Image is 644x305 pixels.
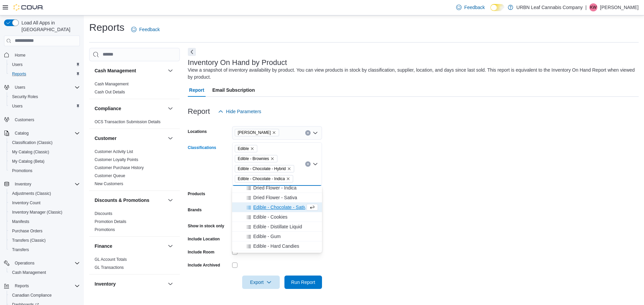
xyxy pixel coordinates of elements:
span: Promotions [9,167,80,175]
span: Edible - Chocolate - Indica [238,175,285,182]
button: Users [7,101,83,111]
button: Remove Edible from selection in this group [250,147,254,151]
label: Show in stock only [188,223,224,229]
span: Inventory [15,181,31,187]
button: Edible - Hard Candies [232,241,322,251]
a: GL Account Totals [95,257,127,262]
button: Clear input [305,130,311,136]
span: Security Roles [9,93,80,101]
a: Security Roles [9,93,41,101]
span: Customers [15,117,34,123]
button: Edible - Gum [232,232,322,241]
button: Run Report [284,276,322,289]
span: Manifests [9,218,80,226]
button: Transfers (Classic) [7,236,83,245]
span: Purchase Orders [12,228,43,234]
button: Reports [7,69,83,79]
span: Inventory Count [9,199,80,207]
button: Promotions [7,166,83,175]
button: Manifests [7,217,83,226]
span: Feedback [464,4,485,11]
button: Discounts & Promotions [166,196,174,204]
span: Hide Parameters [226,108,261,115]
button: Remove Edible - Brownies from selection in this group [270,157,274,161]
button: Clear input [305,161,311,167]
span: Edible - Chocolate - Hybrid [238,165,286,172]
button: Discounts & Promotions [95,197,165,204]
button: Inventory [95,281,165,287]
span: GL Transactions [95,265,124,270]
button: Security Roles [7,92,83,101]
div: View a snapshot of inventory availability by product. You can view products in stock by classific... [188,67,635,81]
span: Reports [12,71,26,77]
a: Promotions [95,227,115,232]
h3: Cash Management [95,67,136,74]
span: Edible - Brownies [235,155,277,162]
button: Edible - Honey [232,251,322,261]
label: Classifications [188,145,216,150]
button: Home [1,50,83,60]
span: Users [9,61,80,69]
span: Users [12,62,22,67]
span: Operations [12,259,80,267]
button: Finance [95,243,165,249]
span: Canadian Compliance [9,291,80,299]
span: Users [15,85,25,90]
button: Users [7,60,83,69]
span: Feedback [139,26,160,33]
span: Inventory Manager (Classic) [12,210,62,215]
span: Classification (Classic) [12,140,53,145]
button: Dried Flower - Indica [232,183,322,193]
span: Cash Management [95,81,128,87]
button: Inventory [1,179,83,189]
button: Hide Parameters [215,105,264,118]
span: Home [12,51,80,59]
button: Finance [166,242,174,250]
button: Customers [1,115,83,125]
button: Classification (Classic) [7,138,83,147]
span: Run Report [291,279,315,286]
button: Customer [166,134,174,142]
a: New Customers [95,181,123,186]
span: Edible - Hard Candies [253,243,299,249]
div: Finance [89,255,180,274]
span: Inventory Manager (Classic) [9,208,80,216]
span: Adjustments (Classic) [9,189,80,198]
span: My Catalog (Classic) [9,148,80,156]
span: Edible [235,145,257,152]
span: Catalog [12,129,80,137]
span: Operations [15,260,35,266]
span: Edible - Chocolate - Indica [235,175,293,182]
span: My Catalog (Classic) [12,149,49,155]
button: Inventory Count [7,198,83,208]
a: Transfers (Classic) [9,236,48,244]
button: Users [12,83,28,91]
span: Cash Management [12,270,46,275]
button: Remove Clairmont from selection in this group [272,131,276,135]
button: Purchase Orders [7,226,83,236]
span: Edible - Brownies [238,155,269,162]
div: Cash Management [89,80,180,99]
span: Edible - Gum [253,233,281,240]
span: Canadian Compliance [12,293,52,298]
span: Customer Loyalty Points [95,157,138,162]
button: Inventory [12,180,34,188]
button: Reports [12,282,32,290]
span: Cash Out Details [95,89,125,95]
span: Inventory Count [12,200,41,206]
label: Include Room [188,249,214,255]
span: KW [590,3,596,11]
label: Locations [188,129,207,134]
button: Users [1,83,83,92]
a: Promotions [9,167,35,175]
button: My Catalog (Classic) [7,147,83,157]
span: Reports [9,70,80,78]
a: Home [12,51,28,59]
span: Transfers (Classic) [9,236,80,244]
a: My Catalog (Beta) [9,157,47,165]
a: Customer Queue [95,173,125,178]
button: Dried Flower - Sativa [232,193,322,203]
span: My Catalog (Beta) [12,159,45,164]
a: Cash Out Details [95,90,125,94]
